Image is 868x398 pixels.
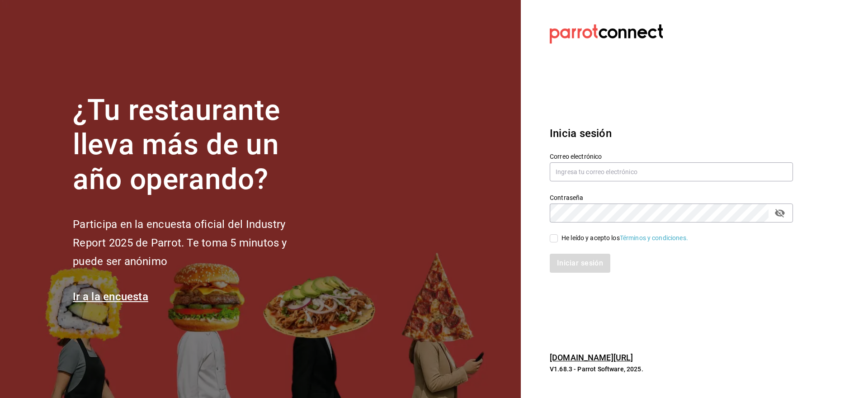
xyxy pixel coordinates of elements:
[550,125,793,142] h3: Inicia sesión
[550,153,793,159] label: Correo electrónico
[550,162,793,181] input: Ingresa tu correo electrónico
[620,234,688,242] a: Términos y condiciones.
[73,290,148,303] a: Ir a la encuesta
[73,93,317,197] h1: ¿Tu restaurante lleva más de un año operando?
[550,194,793,200] label: Contraseña
[73,215,317,270] h2: Participa en la encuesta oficial del Industry Report 2025 de Parrot. Te toma 5 minutos y puede se...
[561,233,688,243] div: He leído y acepto los
[772,205,788,221] button: passwordField
[550,353,633,362] a: [DOMAIN_NAME][URL]
[550,365,793,374] p: V1.68.3 - Parrot Software, 2025.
